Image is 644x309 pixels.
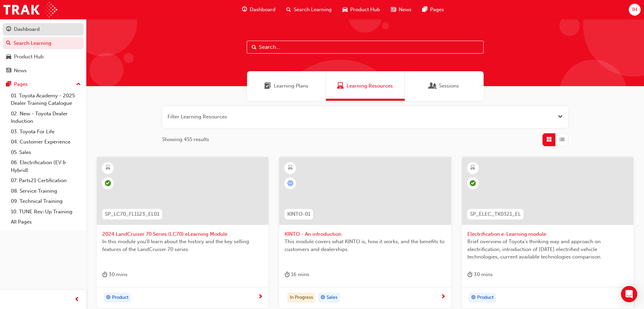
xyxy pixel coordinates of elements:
span: target-icon [106,293,111,302]
span: News [399,6,412,14]
span: next-icon [441,294,446,300]
span: Sales [327,294,337,302]
div: In Progress [287,293,315,303]
a: news-iconNews [385,3,417,17]
a: SessionsSessions [405,71,484,101]
span: duration-icon [467,270,472,279]
a: search-iconSearch Learning [281,3,337,17]
button: DashboardSearch LearningProduct HubNews [3,22,84,78]
span: duration-icon [285,270,290,279]
a: 04. Customer Experience [8,137,84,147]
span: up-icon [76,80,81,89]
span: next-icon [258,294,263,300]
span: car-icon [342,5,348,14]
div: Open Intercom Messenger [621,286,637,302]
span: Grid [547,136,552,143]
span: 2024 LandCruiser 70 Series (LC70) eLearning Module [102,230,263,238]
span: Learning Plans [274,82,308,90]
a: SP_ELEC_TK0321_ELElectrification e-Learning moduleBrief overview of Toyota’s thinking way and app... [462,157,634,308]
button: IH [629,4,641,16]
span: car-icon [6,54,11,60]
span: learningResourceType_ELEARNING-icon [288,163,293,172]
span: Electrification e-Learning module [467,230,628,238]
span: Search Learning [294,6,332,14]
a: 05. Sales [8,147,84,158]
a: All Pages [8,217,84,227]
a: 06. Electrification (EV & Hybrid) [8,157,84,175]
div: 16 mins [285,270,309,279]
a: 09. Technical Training [8,196,84,207]
div: Pages [14,80,28,88]
span: guage-icon [6,26,11,33]
span: learningResourceType_ELEARNING-icon [470,163,475,172]
a: car-iconProduct Hub [337,3,385,17]
a: 10. TUNE Rev-Up Training [8,207,84,217]
span: Product [477,294,494,302]
div: 30 mins [102,270,128,279]
span: KINTO - An introduction [285,230,445,238]
span: Sessions [429,82,436,90]
span: learningRecordVerb_PASS-icon [105,180,111,186]
button: Pages [3,78,84,91]
a: 08. Service Training [8,186,84,196]
span: target-icon [471,293,476,302]
span: learningRecordVerb_COMPLETE-icon [470,180,476,186]
a: 02. New - Toyota Dealer Induction [8,109,84,127]
span: Product [112,294,129,302]
a: pages-iconPages [417,3,449,17]
span: Learning Plans [264,82,271,90]
img: Trak [3,2,57,17]
span: Brief overview of Toyota’s thinking way and approach on electrification, introduction of [DATE] e... [467,238,628,261]
span: IH [632,6,637,14]
span: duration-icon [102,270,107,279]
a: Learning PlansLearning Plans [247,71,326,101]
a: Search Learning [3,37,84,50]
span: KINTO-01 [287,210,310,218]
span: guage-icon [242,5,247,14]
span: This module covers what KINTO is, how it works, and the benefits to customers and dealerships. [285,238,445,253]
span: pages-icon [422,5,427,14]
a: KINTO-01KINTO - An introductionThis module covers what KINTO is, how it works, and the benefits t... [279,157,451,308]
div: Dashboard [14,25,40,33]
span: learningResourceType_ELEARNING-icon [106,163,110,172]
span: learningRecordVerb_ATTEMPT-icon [287,180,293,186]
a: Product Hub [3,51,84,63]
a: 03. Toyota For Life [8,127,84,137]
span: news-icon [6,68,11,74]
span: target-icon [320,293,325,302]
a: 01. Toyota Academy - 2025 Dealer Training Catalogue [8,91,84,109]
span: SP_LC70_FL1123_EL01 [105,210,159,218]
span: Sessions [439,82,459,90]
span: Search [252,43,257,51]
span: Learning Resources [337,82,344,90]
a: News [3,64,84,77]
a: guage-iconDashboard [237,3,281,17]
div: Product Hub [14,53,44,61]
a: SP_LC70_FL1123_EL012024 LandCruiser 70 Series (LC70) eLearning ModuleIn this module you'll learn ... [97,157,268,308]
span: Pages [430,6,444,14]
span: search-icon [286,5,291,14]
span: search-icon [6,40,11,46]
span: SP_ELEC_TK0321_EL [470,210,521,218]
span: Showing 455 results [162,136,209,143]
span: Product Hub [350,6,380,14]
a: 07. Parts21 Certification [8,175,84,186]
input: Search... [247,41,484,54]
a: Learning ResourcesLearning Resources [326,71,405,101]
span: prev-icon [74,295,80,304]
span: Dashboard [250,6,275,14]
span: pages-icon [6,81,11,88]
span: List [559,136,564,143]
span: In this module you'll learn about the history and the key selling features of the LandCruiser 70 ... [102,238,263,253]
div: 30 mins [467,270,493,279]
div: News [14,67,27,75]
span: news-icon [391,5,396,14]
button: Open the filter [558,113,563,121]
a: Dashboard [3,23,84,36]
span: Learning Resources [347,82,393,90]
